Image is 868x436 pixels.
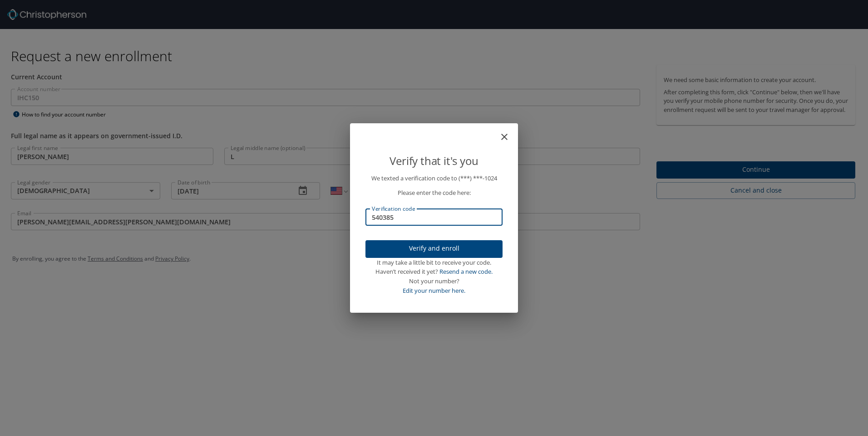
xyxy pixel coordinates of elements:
p: Please enter the code here: [365,188,503,198]
p: We texted a verification code to (***) ***- 1024 [365,174,503,183]
a: Resend a new code. [439,267,493,276]
div: Not your number? [365,276,503,286]
div: It may take a little bit to receive your code. [365,258,503,267]
button: close [503,127,514,138]
p: Verify that it's you [365,152,503,170]
div: Haven’t received it yet? [365,267,503,276]
span: Verify and enroll [373,243,495,254]
a: Edit your number here. [403,286,465,295]
button: Verify and enroll [365,240,503,258]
